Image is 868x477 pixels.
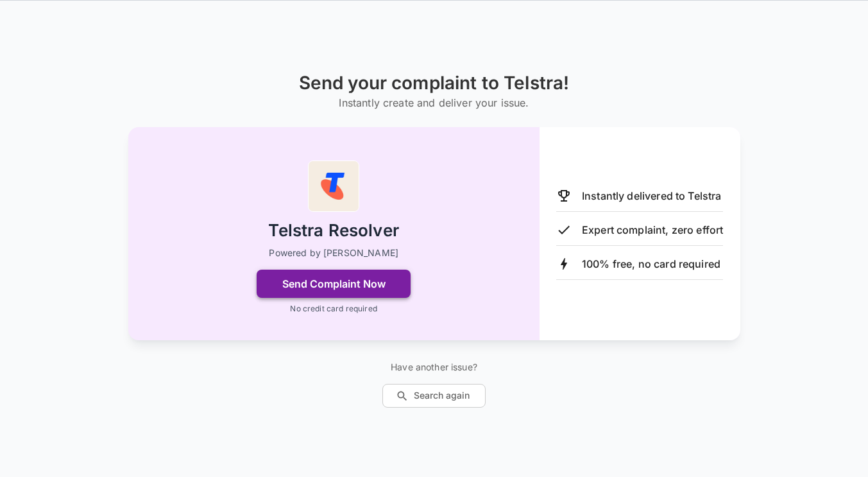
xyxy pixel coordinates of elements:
button: Send Complaint Now [257,270,411,298]
p: 100% free, no card required [582,256,720,272]
h1: Send your complaint to Telstra! [299,73,570,94]
h2: Telstra Resolver [268,220,398,242]
h6: Instantly create and deliver your issue. [299,94,570,112]
button: Search again [382,384,486,408]
p: No credit card required [290,303,377,315]
img: Telstra [308,160,359,212]
p: Instantly delivered to Telstra [582,188,722,204]
p: Powered by [PERSON_NAME] [269,247,398,259]
p: Expert complaint, zero effort [582,222,723,238]
p: Have another issue? [382,361,486,374]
